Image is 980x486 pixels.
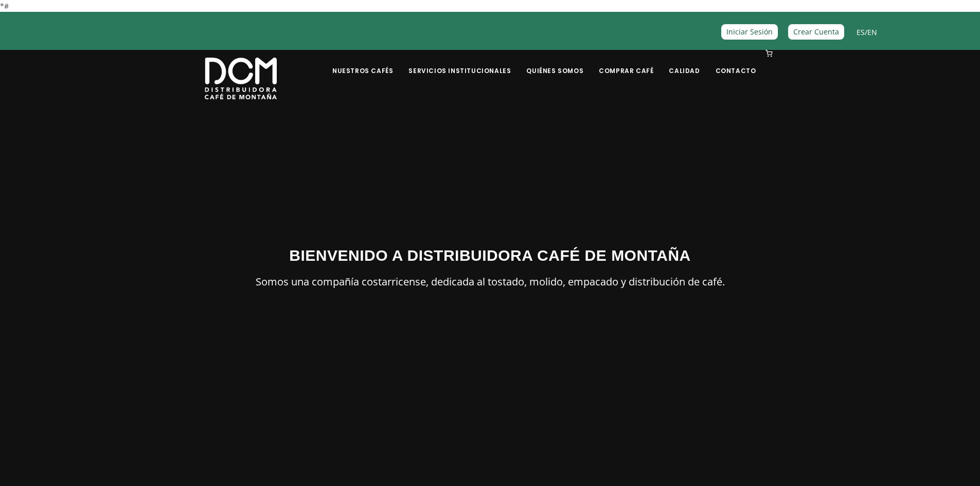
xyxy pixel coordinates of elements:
a: Crear Cuenta [788,24,844,39]
a: Nuestros Cafés [326,51,399,75]
a: ES [857,27,865,37]
span: / [857,26,877,38]
p: Somos una compañía costarricense, dedicada al tostado, molido, empacado y distribución de café. [205,273,776,291]
a: Calidad [663,51,706,75]
a: Comprar Café [593,51,660,75]
a: Contacto [709,51,762,75]
a: Servicios Institucionales [402,51,517,75]
a: EN [867,27,877,37]
a: Iniciar Sesión [721,24,778,39]
a: Quiénes Somos [520,51,590,75]
h3: BIENVENIDO A DISTRIBUIDORA CAFÉ DE MONTAÑA [205,244,776,267]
